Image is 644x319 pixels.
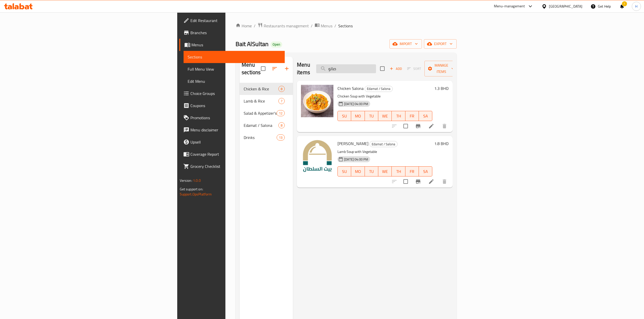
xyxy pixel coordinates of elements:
span: WE [380,112,390,120]
span: MO [353,112,363,120]
div: Chicken & Rice8 [240,83,293,95]
div: Edamat / Salona [369,141,398,147]
span: Chicken & Rice [244,86,278,92]
span: Sections [338,23,353,29]
span: Get support on: [180,186,203,192]
span: Full Menu View [188,66,281,72]
button: delete [438,120,451,132]
input: search [316,64,376,73]
span: Restaurants management [264,23,309,29]
a: Support.OpsPlatform [180,191,212,197]
span: import [393,41,418,47]
button: delete [438,175,451,188]
nav: breadcrumb [236,23,457,29]
span: TH [394,168,403,175]
span: [DATE] 04:00 PM [342,102,370,106]
a: Choice Groups [179,87,285,99]
span: [PERSON_NAME] [337,140,368,147]
span: Manage items [428,62,454,75]
span: Grocery Checklist [190,163,281,169]
button: Manage items [424,61,458,76]
div: [GEOGRAPHIC_DATA] [549,4,582,9]
a: Menus [315,23,332,29]
span: Branches [190,30,281,36]
h6: 1.3 BHD [434,85,449,92]
span: SA [421,168,430,175]
span: 8 [279,87,284,91]
span: Promotions [190,115,281,121]
span: 1.0.0 [193,177,201,184]
span: Sections [188,54,281,60]
span: H [635,4,637,9]
span: Edit Menu [188,78,281,84]
span: TU [367,168,376,175]
span: Coverage Report [190,151,281,157]
button: SU [337,166,351,176]
li: / [334,23,336,29]
button: export [424,39,457,49]
span: 8 [279,123,284,128]
span: Add [389,66,403,72]
span: TH [394,112,403,120]
button: Branch-specific-item [412,175,424,188]
a: Full Menu View [184,63,285,75]
div: Salad & Appetizer's12 [240,107,293,119]
span: Edamat / Salona [244,122,278,128]
button: WE [378,166,392,176]
div: Menu-management [494,3,525,9]
button: FR [405,111,419,121]
div: Edamat / Salona [365,86,393,92]
button: SA [419,166,432,176]
span: Salad & Appetizer's [244,110,277,116]
button: import [389,39,422,49]
div: items [277,110,285,116]
span: Select to update [400,121,411,131]
p: Lamb Soup with Vegetable [337,149,432,155]
a: Sections [184,51,285,63]
span: WE [380,168,390,175]
span: Choice Groups [190,90,281,96]
div: items [278,86,285,92]
span: Edamat / Salona [370,141,397,147]
span: Chicken Salona [337,85,364,92]
span: SU [340,168,349,175]
span: 7 [279,99,284,104]
span: Menus [191,42,281,48]
h6: 1.8 BHD [434,140,449,147]
button: Add section [281,63,293,75]
div: Edamat / Salona8 [240,119,293,131]
img: Chicken Salona [301,85,333,117]
h2: Menu items [297,61,310,76]
a: Coupons [179,99,285,112]
span: [DATE] 04:00 PM [342,157,370,162]
a: Edit menu item [428,178,434,185]
a: Edit menu item [428,123,434,129]
a: Edit Menu [184,75,285,87]
span: TU [367,112,376,120]
button: TU [365,111,378,121]
button: Add [388,65,404,73]
span: export [428,41,453,47]
button: WE [378,111,392,121]
div: Lamb & Rice7 [240,95,293,107]
span: Coupons [190,103,281,109]
a: Upsell [179,136,285,148]
li: / [311,23,313,29]
span: Sort sections [269,63,281,75]
span: Edamat / Salona [365,86,392,92]
p: Chicken Soup with Vegetable [337,93,432,99]
a: Grocery Checklist [179,160,285,172]
span: FR [407,112,417,120]
button: MO [351,166,365,176]
button: TH [392,166,405,176]
span: Lamb & Rice [244,98,278,104]
span: SU [340,112,349,120]
nav: Menu sections [240,81,293,146]
span: MO [353,168,363,175]
button: FR [405,166,419,176]
a: Branches [179,27,285,39]
a: Menus [179,39,285,51]
button: MO [351,111,365,121]
span: Select section first [404,65,424,73]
